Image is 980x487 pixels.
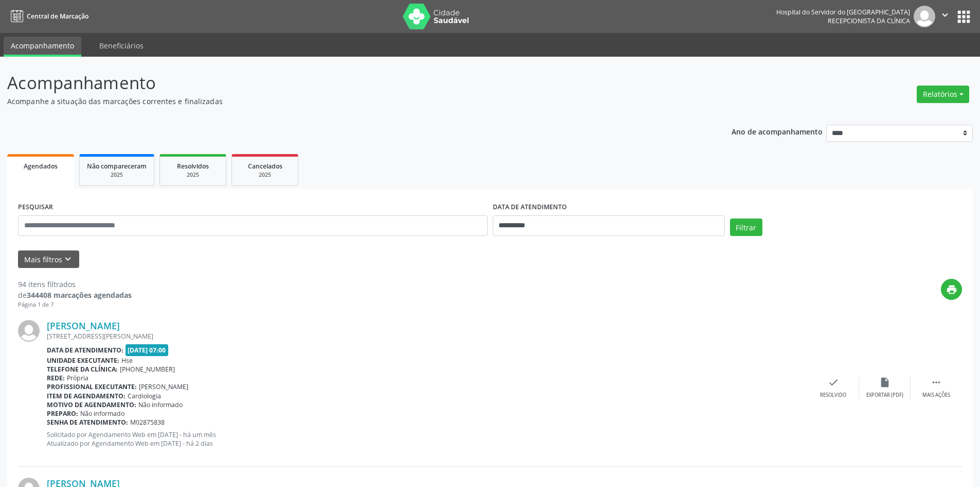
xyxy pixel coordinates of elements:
[935,6,955,27] button: 
[4,37,81,57] a: Acompanhamento
[18,279,132,290] div: 94 itens filtrados
[24,162,58,171] span: Agendados
[866,392,903,399] div: Exportar (PDF)
[128,392,161,400] span: Cardiologia
[939,9,951,21] i: 
[955,8,973,26] button: apps
[914,6,935,27] img: img
[776,8,910,16] div: Hospital do Servidor do [GEOGRAPHIC_DATA]
[18,320,40,342] img: img
[946,284,957,295] i: print
[67,374,88,382] span: Própria
[941,279,962,300] button: print
[47,392,126,400] b: Item de agendamento:
[18,290,132,300] div: de
[139,382,188,391] span: [PERSON_NAME]
[7,96,683,107] p: Acompanhe a situação das marcações correntes e finalizadas
[828,377,839,388] i: check
[27,12,88,21] span: Central de Marcação
[493,199,567,215] label: DATA DE ATENDIMENTO
[47,356,119,365] b: Unidade executante:
[27,290,132,300] strong: 344408 marcações agendadas
[47,332,808,341] div: [STREET_ADDRESS][PERSON_NAME]
[167,171,219,179] div: 2025
[7,70,683,96] p: Acompanhamento
[92,37,151,55] a: Beneficiários
[47,430,808,448] p: Solicitado por Agendamento Web em [DATE] - há um mês Atualizado por Agendamento Web em [DATE] - h...
[47,382,137,391] b: Profissional executante:
[18,199,53,215] label: PESQUISAR
[879,377,890,388] i: insert_drive_file
[18,250,79,268] button: Mais filtroskeyboard_arrow_down
[177,162,209,171] span: Resolvidos
[47,418,128,427] b: Senha de atendimento:
[239,171,291,179] div: 2025
[732,125,823,138] p: Ano de acompanhamento
[47,400,136,409] b: Motivo de agendamento:
[121,356,133,365] span: Hse
[248,162,282,171] span: Cancelados
[828,16,910,25] span: Recepcionista da clínica
[922,392,950,399] div: Mais ações
[931,377,942,388] i: 
[18,300,132,309] div: Página 1 de 7
[47,365,118,374] b: Telefone da clínica:
[87,171,147,179] div: 2025
[120,365,175,374] span: [PHONE_NUMBER]
[7,8,88,25] a: Central de Marcação
[47,374,65,382] b: Rede:
[730,219,762,236] button: Filtrar
[80,409,124,418] span: Não informado
[47,409,78,418] b: Preparo:
[820,392,846,399] div: Resolvido
[130,418,165,427] span: M02875838
[47,320,120,331] a: [PERSON_NAME]
[917,86,969,103] button: Relatórios
[126,344,169,356] span: [DATE] 07:00
[47,346,123,355] b: Data de atendimento:
[138,400,183,409] span: Não informado
[62,254,74,265] i: keyboard_arrow_down
[87,162,147,171] span: Não compareceram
